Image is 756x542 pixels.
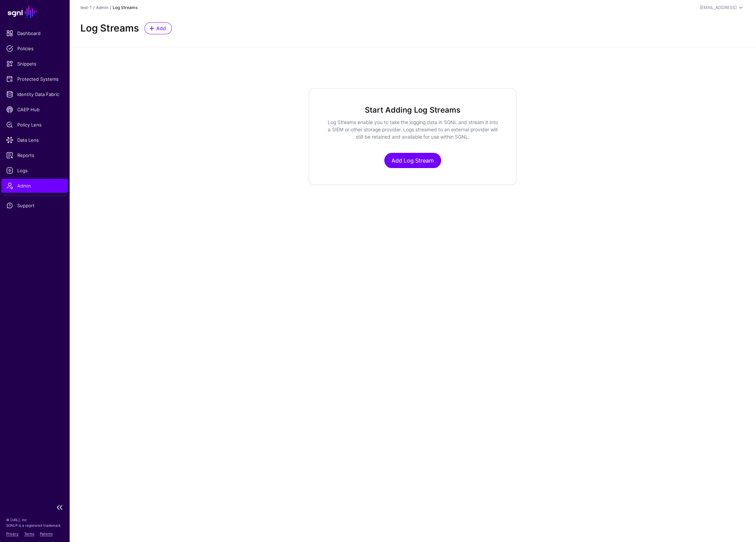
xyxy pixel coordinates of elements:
a: CAEP Hub [1,103,68,116]
a: Policy Lens [1,118,68,132]
div: / [92,5,96,11]
span: Add [156,25,167,32]
span: Policy Lens [6,121,63,128]
a: Logs [1,164,68,177]
a: Protected Systems [1,72,68,86]
span: Protected Systems [6,76,63,82]
span: Admin [6,182,63,189]
span: Logs [6,167,63,174]
a: SGNL [4,4,65,19]
span: Policies [6,45,63,52]
h3: Start Adding Log Streams [326,105,500,114]
a: Privacy [6,532,19,536]
div: [EMAIL_ADDRESS] [700,5,737,11]
p: © [URL], Inc [6,517,63,523]
a: Reports [1,148,68,162]
span: CAEP Hub [6,106,63,113]
a: Dashboard [1,26,68,40]
span: Dashboard [6,30,63,37]
span: Snippets [6,60,63,67]
span: Data Lens [6,137,63,143]
a: Admin [1,179,68,193]
a: Add Log Stream [384,153,441,168]
a: test-1 [80,5,92,10]
span: Identity Data Fabric [6,91,63,98]
a: Identity Data Fabric [1,87,68,101]
a: Policies [1,42,68,55]
a: Snippets [1,57,68,71]
p: SGNL® is a registered trademark [6,523,63,528]
a: Patents [40,532,53,536]
a: Terms [24,532,34,536]
div: / [108,5,113,11]
p: Log Streams enable you to take the logging data in SGNL and stream it into a SIEM or other storag... [326,119,500,140]
strong: Log Streams [113,5,138,10]
a: Data Lens [1,133,68,147]
a: Admin [96,5,108,10]
h2: Log Streams [80,23,139,34]
span: Support [6,202,63,209]
span: Reports [6,152,63,159]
